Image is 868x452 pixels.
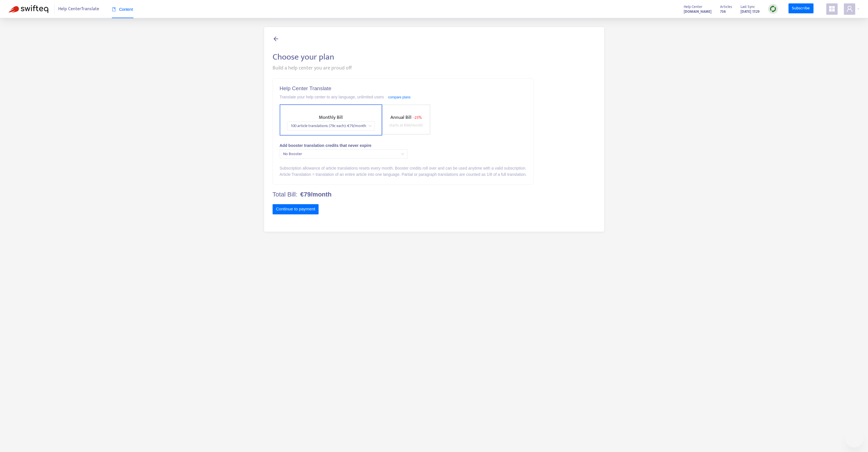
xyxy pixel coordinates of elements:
[720,4,732,10] span: Articles
[388,95,411,99] a: compare plans
[845,429,863,447] iframe: Bouton de lancement de la fenêtre de messagerie
[741,4,755,10] span: Last Sync
[684,8,712,15] a: [DOMAIN_NAME]
[9,5,48,13] img: Swifteq
[720,9,726,15] strong: 736
[300,191,332,198] b: €79/month
[280,142,527,149] div: Add booster translation credits that never expire
[273,64,596,72] div: Build a help center you are proud off
[112,7,133,12] span: Content
[684,4,702,10] span: Help Center
[283,150,404,158] span: No Booster
[290,122,371,130] span: 100 article translations (79c each) : € 79 /month
[389,122,423,128] span: starts at € 69 /month
[280,85,527,92] h5: Help Center Translate
[769,5,777,12] img: sync.dc5367851b00ba804db3.png
[319,113,343,121] span: Monthly Bill
[829,5,835,12] span: appstore
[280,171,527,178] div: Article Translation = translation of an entire article into one language. Partial or paragraph tr...
[273,204,319,214] button: Continue to payment
[273,52,596,62] h2: Choose your plan
[788,3,813,14] a: Subscribe
[413,114,422,121] span: - 25%
[273,191,534,198] h4: Total Bill:
[280,94,527,100] div: Translate your help center to any language, unlimited users
[390,113,411,121] span: Annual Bill
[280,165,527,171] div: Subscription allowance of article translations resets every month. Booster credits roll over and ...
[846,5,853,12] span: user
[58,4,99,14] span: Help Center Translate
[741,9,760,15] strong: [DATE] 17:29
[112,7,116,11] span: book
